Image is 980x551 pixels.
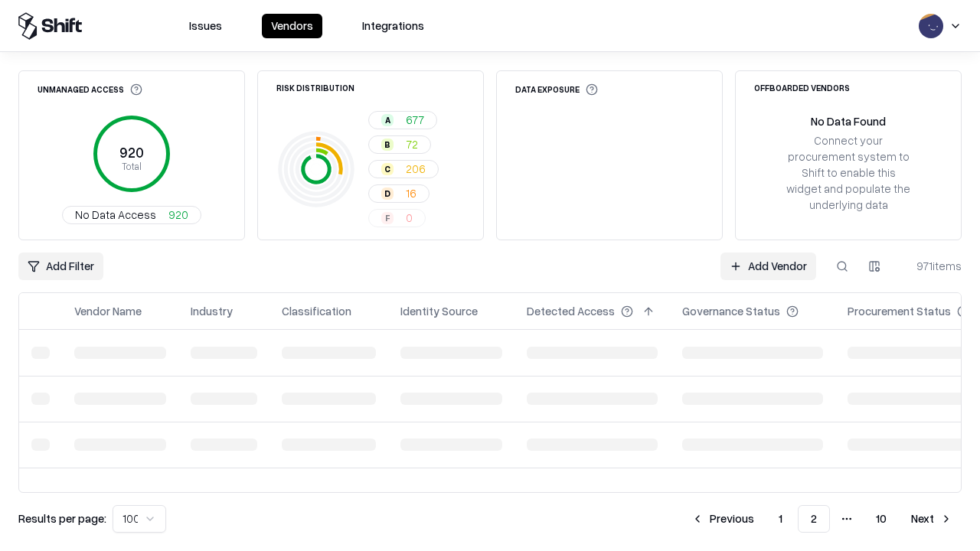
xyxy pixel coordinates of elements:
[754,83,850,92] div: Offboarded Vendors
[515,83,598,96] div: Data Exposure
[368,160,439,178] button: C206
[682,505,763,533] button: Previous
[62,206,201,224] button: No Data Access920
[168,207,188,223] span: 920
[381,139,394,151] div: B
[262,14,322,38] button: Vendors
[368,135,431,154] button: B72
[353,14,433,38] button: Integrations
[119,144,144,161] tspan: 920
[900,258,962,274] div: 971 items
[381,163,394,175] div: C
[381,114,394,126] div: A
[798,505,830,533] button: 2
[180,14,231,38] button: Issues
[766,505,795,533] button: 1
[902,505,962,533] button: Next
[122,160,142,172] tspan: Total
[406,112,424,128] span: 677
[75,207,156,223] span: No Data Access
[720,253,816,280] a: Add Vendor
[74,303,142,319] div: Vendor Name
[406,185,416,201] span: 16
[406,161,426,177] span: 206
[18,510,106,527] p: Results per page:
[785,132,912,214] div: Connect your procurement system to Shift to enable this widget and populate the underlying data
[864,505,899,533] button: 10
[400,303,478,319] div: Identity Source
[381,187,394,200] div: D
[527,303,615,319] div: Detected Access
[406,136,418,152] span: 72
[368,184,430,203] button: D16
[38,83,142,96] div: Unmanaged Access
[368,111,437,129] button: A677
[848,303,951,319] div: Procurement Status
[282,303,351,319] div: Classification
[682,505,962,533] nav: pagination
[682,303,780,319] div: Governance Status
[276,83,354,92] div: Risk Distribution
[18,253,103,280] button: Add Filter
[191,303,233,319] div: Industry
[811,113,886,129] div: No Data Found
